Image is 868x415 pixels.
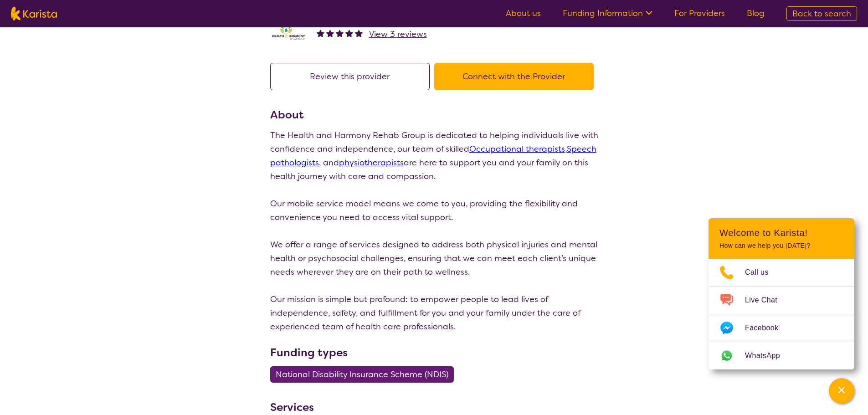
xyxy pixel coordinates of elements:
[270,344,598,361] h3: Funding types
[270,22,307,41] img: ztak9tblhgtrn1fit8ap.png
[270,292,598,333] p: Our mission is simple but profound: to empower people to lead lives of independence, safety, and ...
[709,342,854,369] a: Web link opens in a new tab.
[709,218,854,369] div: Channel Menu
[270,369,459,380] a: National Disability Insurance Scheme (NDIS)
[276,366,448,383] span: National Disability Insurance Scheme (NDIS)
[745,321,789,335] span: Facebook
[563,8,652,19] a: Funding Information
[270,128,598,183] p: The Health and Harmony Rehab Group is dedicated to helping individuals live with confidence and i...
[469,143,565,154] a: Occupational therapists
[345,29,353,37] img: fullstar
[11,7,57,20] img: Karista logo
[792,8,851,19] span: Back to search
[719,242,843,250] p: How can we help you [DATE]?
[326,29,334,37] img: fullstar
[747,8,765,19] a: Blog
[270,197,598,224] p: Our mobile service model means we come to you, providing the flexibility and convenience you need...
[270,71,434,82] a: Review this provider
[369,27,427,41] a: View 3 reviews
[829,378,854,404] button: Channel Menu
[674,8,725,19] a: For Providers
[745,349,791,363] span: WhatsApp
[506,8,541,19] a: About us
[745,266,780,279] span: Call us
[745,293,788,307] span: Live Chat
[317,29,324,37] img: fullstar
[369,29,427,40] span: View 3 reviews
[339,157,404,168] a: physiotherapists
[709,259,854,369] ul: Choose channel
[270,107,598,123] h3: About
[270,238,598,279] p: We offer a range of services designed to address both physical injuries and mental health or psyc...
[786,6,857,21] a: Back to search
[270,63,430,90] button: Review this provider
[336,29,344,37] img: fullstar
[434,71,598,82] a: Connect with the Provider
[434,63,594,90] button: Connect with the Provider
[719,227,843,238] h2: Welcome to Karista!
[355,29,363,37] img: fullstar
